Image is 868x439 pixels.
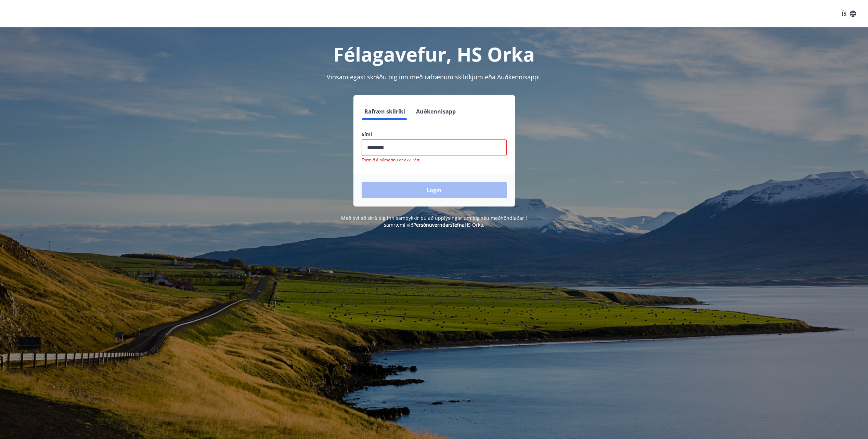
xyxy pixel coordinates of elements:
[413,103,458,120] button: Auðkennisapp
[327,73,542,81] span: Vinsamlegast skráðu þig inn með rafrænum skilríkjum eða Auðkennisappi.
[362,131,507,138] label: Sími
[362,157,507,163] p: Formið á númerinu er ekki rétt
[196,41,672,67] h1: Félagavefur, HS Orka
[838,8,860,20] button: ÍS
[362,103,408,120] button: Rafræn skilríki
[413,222,465,228] a: Persónuverndarstefna
[341,215,527,228] span: Með því að skrá þig inn samþykkir þú að upplýsingar um þig séu meðhöndlaðar í samræmi við HS Orka.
